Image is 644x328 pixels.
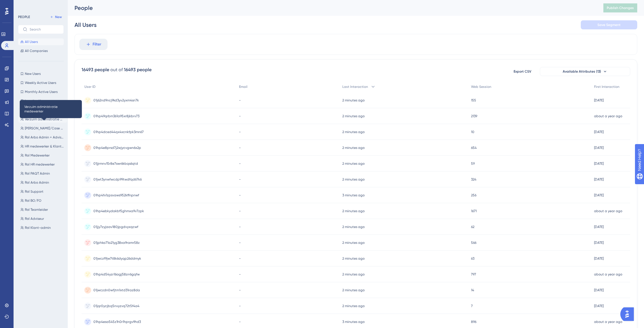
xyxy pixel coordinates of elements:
button: Rol Adviseur [18,215,67,222]
button: Weekly Active Users [18,79,64,86]
button: HR medewerker & Klant-admin [18,143,67,150]
span: First Interaction [594,84,619,89]
time: 2 minutes ago [342,288,365,292]
span: 01jphka71a21yg38xa9ramr58z [93,240,140,245]
span: Monthly Active Users [25,90,58,94]
span: Web Session [471,84,491,89]
time: 2 minutes ago [342,98,365,102]
button: Available Attributes (13) [540,67,630,76]
button: Save Segment [581,20,637,29]
span: 1671 [471,209,477,213]
span: - [239,209,241,213]
span: Last Interaction [342,84,368,89]
input: Search [30,27,59,31]
time: about a year ago [594,114,622,118]
time: 2 minutes ago [342,146,365,150]
span: Verzuim administratie medewerker [25,117,65,121]
time: about a year ago [594,209,622,213]
time: [DATE] [594,193,604,197]
button: Rol PAQT Admin [18,170,67,177]
span: 62 [471,225,474,229]
span: 01hp4e8prsd7j2wjycvgwn6x2p [93,145,141,150]
span: 01j62nd9ncj9kd3yv2yxm4sn7k [93,98,139,103]
span: - [239,161,241,166]
span: - [239,256,241,261]
span: Publish Changes [607,6,634,10]
span: Rol Adviseur [25,216,44,221]
span: Rol Teamleider [25,207,48,212]
button: All Users [18,38,64,45]
span: - [239,177,241,182]
span: 2139 [471,114,477,118]
time: [DATE] [594,288,604,292]
span: - [239,304,241,308]
time: [DATE] [594,130,604,134]
div: out of [110,66,123,73]
span: 01jwczf9jw7t8k6dyqp26ddmyk [93,256,141,261]
span: - [239,193,241,197]
span: Save Segment [597,23,621,27]
span: 324 [471,177,476,182]
time: [DATE] [594,177,604,181]
time: [DATE] [594,98,604,102]
span: 7 [471,304,473,308]
span: 896 [471,320,476,324]
span: 01hp4fx1zpsvaws952kffnpnwf [93,193,139,197]
span: 01hp4d54yzr16agj58zrr6gqfw [93,272,140,277]
span: 566 [471,240,476,245]
time: [DATE] [594,162,604,166]
span: Email [239,84,247,89]
time: 2 minutes ago [342,162,365,166]
span: [PERSON_NAME]/Case manager [25,126,65,131]
span: 797 [471,272,476,277]
span: All Companies [25,49,48,53]
iframe: UserGuiding AI Assistant Launcher [620,306,637,323]
time: 3 minutes ago [342,320,365,324]
span: 01hp4dced44qx4xcnkfpk3mn67 [93,130,144,134]
span: 10 [471,130,474,134]
time: [DATE] [594,241,604,245]
span: Need Help? [13,1,35,8]
span: - [239,145,241,150]
button: [PERSON_NAME]/Case manager [18,125,67,132]
button: Rol Arbo Admin [18,179,67,186]
span: 01jwczdn0wfjtm1xtd31raz8da [93,288,140,292]
button: Monthly Active Users [18,88,64,95]
span: All Users [25,40,38,44]
span: Rol PAQT Admin [25,171,50,176]
time: 2 minutes ago [342,177,365,181]
button: Verzuim administratie medewerker [18,116,67,123]
button: Inactive Users [18,97,64,104]
button: Rol Teamleider [18,206,67,213]
time: [DATE] [594,225,604,229]
time: 2 minutes ago [342,304,365,308]
time: [DATE] [594,304,604,308]
time: 3 minutes ago [342,193,365,197]
span: - [239,130,241,134]
button: Rol HR medewerker [18,161,67,168]
button: New [48,14,64,20]
span: HR medewerker & Klant-admin [25,144,65,149]
span: 01hp4esa545z1h0r1hprgv9hd3 [93,320,141,324]
span: 01hp49qrbm361a95xr8jkbrv73 [93,114,139,118]
button: New Users [18,70,64,77]
div: People [75,4,589,12]
button: Filter [79,39,108,50]
span: Weekly Active Users [25,81,56,85]
time: [DATE] [594,257,604,260]
span: - [239,225,241,229]
span: Rol HR medewerker [25,162,55,167]
button: All Companies [18,47,64,54]
time: 2 minutes ago [342,257,365,260]
button: Rol Support [18,188,67,195]
span: 654 [471,145,477,150]
span: 256 [471,193,476,197]
time: 2 minutes ago [342,241,365,245]
time: 2 minutes ago [342,225,365,229]
button: Rol Klant-admin [18,224,67,231]
button: Rol Medewerker [18,152,67,159]
span: 63 [471,256,474,261]
span: - [239,272,241,277]
span: 01jwt3ynwfwcdp99twdfqd67k6 [93,177,142,182]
